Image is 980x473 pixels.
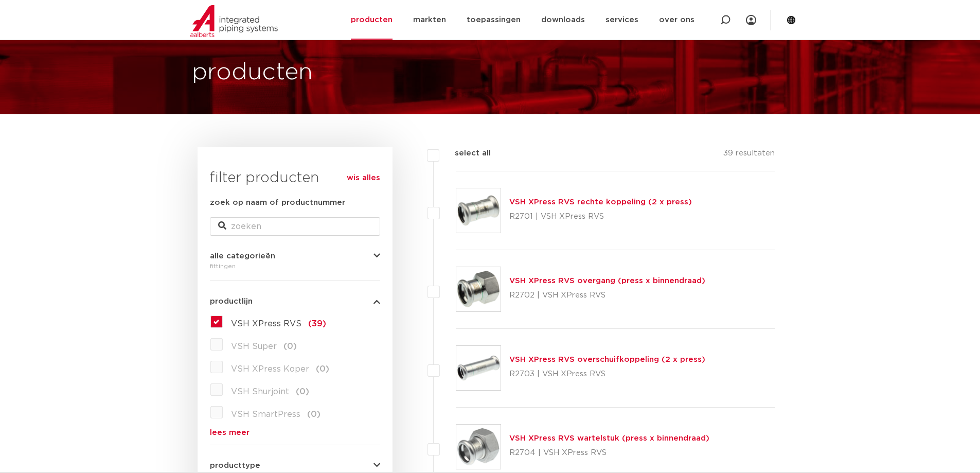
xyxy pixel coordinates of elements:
a: VSH XPress RVS rechte koppeling (2 x press) [509,198,692,206]
span: (0) [307,410,320,418]
img: Thumbnail for VSH XPress RVS rechte koppeling (2 x press) [456,188,501,233]
div: fittingen [210,260,380,272]
img: Thumbnail for VSH XPress RVS overschuifkoppeling (2 x press) [456,346,501,390]
a: wis alles [347,172,380,184]
p: R2702 | VSH XPress RVS [509,287,705,304]
span: producttype [210,462,260,469]
span: alle categorieën [210,252,275,260]
button: producttype [210,462,380,469]
a: lees meer [210,429,380,436]
label: select all [439,147,491,160]
span: VSH Shurjoint [231,388,289,396]
input: zoeken [210,217,380,236]
img: Thumbnail for VSH XPress RVS wartelstuk (press x binnendraad) [456,425,501,469]
h3: filter producten [210,168,380,188]
a: VSH XPress RVS wartelstuk (press x binnendraad) [509,434,709,442]
button: productlijn [210,297,380,305]
span: (0) [283,342,297,351]
span: (39) [308,320,326,328]
a: VSH XPress RVS overschuifkoppeling (2 x press) [509,356,705,363]
span: productlijn [210,297,253,305]
h1: producten [192,56,313,89]
p: R2704 | VSH XPress RVS [509,445,709,461]
span: (0) [296,388,309,396]
span: VSH XPress Koper [231,365,309,373]
span: VSH XPress RVS [231,320,301,328]
p: R2701 | VSH XPress RVS [509,208,692,225]
button: alle categorieën [210,252,380,260]
p: 39 resultaten [723,147,775,163]
a: VSH XPress RVS overgang (press x binnendraad) [509,277,705,285]
img: Thumbnail for VSH XPress RVS overgang (press x binnendraad) [456,267,501,311]
span: VSH Super [231,342,277,351]
span: (0) [316,365,329,373]
label: zoek op naam of productnummer [210,197,345,209]
p: R2703 | VSH XPress RVS [509,366,705,382]
span: VSH SmartPress [231,410,300,418]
